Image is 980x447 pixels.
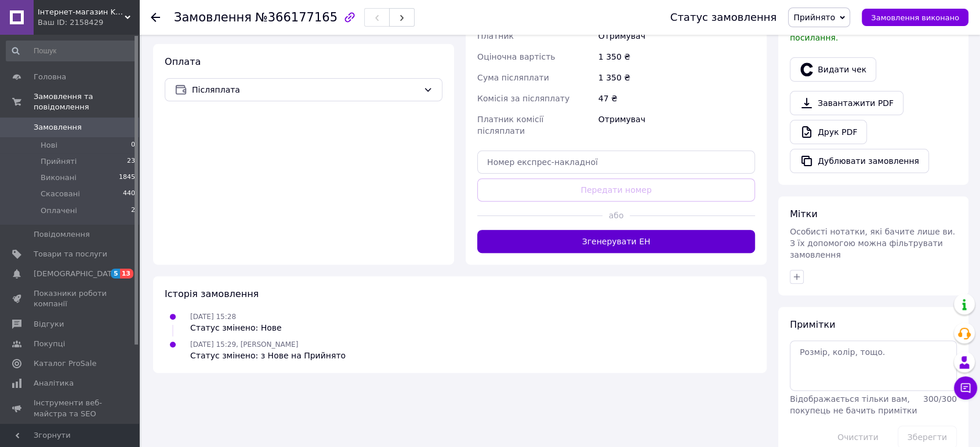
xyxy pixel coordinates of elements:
span: Сума післяплати [477,73,549,82]
div: Повернутися назад [151,12,160,23]
span: 5 [111,269,120,279]
div: Статус змінено: Нове [190,322,282,334]
span: Прийняті [41,156,77,167]
span: 13 [120,269,133,279]
span: Платник [477,31,514,41]
span: Оціночна вартість [477,52,555,61]
span: 23 [127,156,135,167]
span: 1845 [119,173,135,183]
span: Комісія за післяплату [477,94,569,103]
span: 440 [123,189,135,199]
span: Покупці [34,339,65,349]
span: 300 / 300 [923,394,957,404]
div: Отримувач [596,25,757,46]
span: Товари та послуги [34,249,107,259]
span: Нові [41,140,57,151]
span: №366177165 [255,10,337,24]
span: 0 [131,140,135,151]
div: Ваш ID: 2158429 [38,17,139,28]
span: або [602,210,630,221]
div: 1 350 ₴ [596,46,757,67]
span: Виконані [41,173,77,183]
span: Мітки [790,208,818,219]
span: Каталог ProSale [34,358,96,369]
span: Відгуки [34,319,64,329]
span: [DEMOGRAPHIC_DATA] [34,269,119,279]
input: Пошук [6,41,136,61]
button: Дублювати замовлення [790,149,929,173]
input: Номер експрес-накладної [477,151,755,174]
span: Замовлення [174,10,252,24]
span: Інструменти веб-майстра та SEO [34,398,107,419]
a: Друк PDF [790,120,867,144]
span: Оплата [165,56,201,67]
span: У вас є 29 днів, щоб відправити запит на відгук покупцеві, скопіювавши посилання. [790,10,953,42]
span: Замовлення та повідомлення [34,91,139,112]
button: Згенерувати ЕН [477,230,755,253]
span: 2 [131,206,135,216]
span: Оплачені [41,206,77,216]
span: Головна [34,72,66,82]
span: Показники роботи компанії [34,288,107,309]
span: Інтернет-магазин Kronverk [38,7,125,17]
span: [DATE] 15:28 [190,313,236,321]
span: Примітки [790,319,835,330]
div: Статус замовлення [670,12,777,23]
span: Відображається тільки вам, покупець не бачить примітки [790,394,917,415]
a: Завантажити PDF [790,91,903,115]
span: Замовлення виконано [871,13,959,22]
div: 1 350 ₴ [596,67,757,88]
span: Аналітика [34,378,74,389]
span: Замовлення [34,122,82,133]
span: Особисті нотатки, які бачите лише ви. З їх допомогою можна фільтрувати замовлення [790,227,955,259]
span: Прийнято [793,13,835,22]
span: Платник комісії післяплати [477,115,543,135]
button: Замовлення виконано [862,9,968,26]
div: Отримувач [596,109,757,141]
button: Видати чек [790,57,876,82]
div: 47 ₴ [596,88,757,109]
span: Післяплата [192,83,419,96]
span: Скасовані [41,189,80,199]
span: [DATE] 15:29, [PERSON_NAME] [190,340,298,349]
span: Історія замовлення [165,288,259,299]
div: Статус змінено: з Нове на Прийнято [190,350,346,361]
span: Повідомлення [34,229,90,240]
button: Чат з покупцем [954,376,977,400]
